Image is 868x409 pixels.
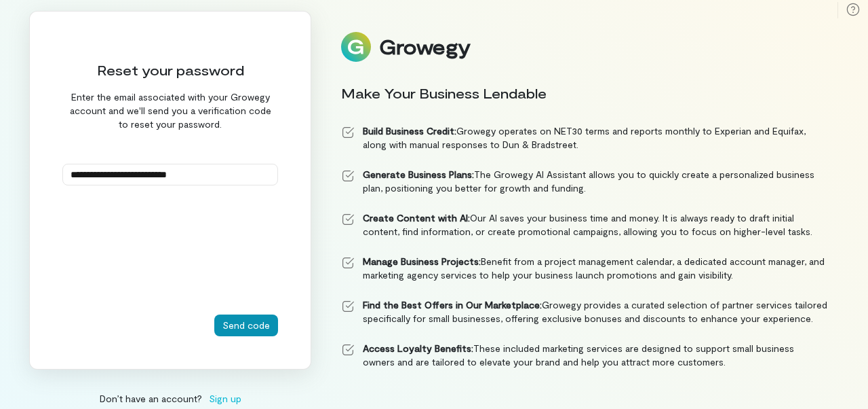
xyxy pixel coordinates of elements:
span: Sign up [209,391,241,406]
strong: Create Content with AI: [363,212,470,224]
strong: Access Loyalty Benefits: [363,342,473,354]
li: These included marketing services are designed to support small business owners and are tailored ... [341,342,828,369]
div: Growegy [379,35,470,58]
div: Make Your Business Lendable [341,84,828,103]
strong: Manage Business Projects: [363,255,481,267]
strong: Build Business Credit: [363,125,456,137]
li: Growegy operates on NET30 terms and reports monthly to Experian and Equifax, along with manual re... [341,124,828,152]
strong: Generate Business Plans: [363,168,474,180]
img: Logo [341,32,371,62]
li: Our AI saves your business time and money. It is always ready to draft initial content, find info... [341,211,828,238]
li: The Growegy AI Assistant allows you to quickly create a personalized business plan, positioning y... [341,168,828,195]
li: Benefit from a project management calendar, a dedicated account manager, and marketing agency ser... [341,255,828,282]
div: Reset your password [62,60,278,79]
button: Send code [214,315,278,336]
div: Enter the email associated with your Growegy account and we'll send you a verification code to re... [62,90,278,131]
li: Growegy provides a curated selection of partner services tailored specifically for small business... [341,298,828,325]
div: Don’t have an account? [29,391,311,406]
strong: Find the Best Offers in Our Marketplace: [363,299,542,310]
